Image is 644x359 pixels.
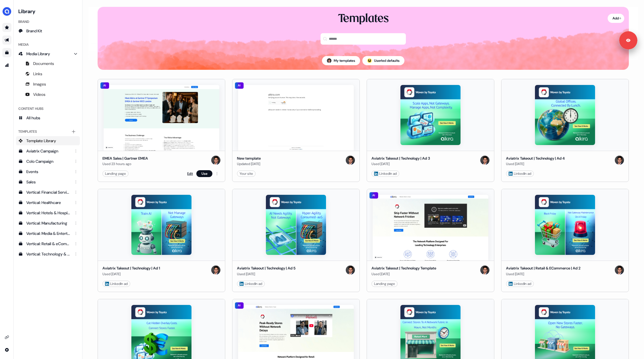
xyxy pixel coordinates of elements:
div: New template [237,156,261,161]
a: All hubs [16,113,80,122]
button: Aviatrix Takeout | Technology | Ad 4Aviatrix Takeout | Technology | Ad 4Used [DATE]Hugh LinkedIn ad [501,79,629,182]
img: Hugh [211,265,220,275]
div: Aviatrix Takeout | Technology Template [372,265,436,271]
a: Vertical: Manufacturing [16,219,80,228]
button: Aviatrix Takeout | Technology | Ad 5Aviatrix Takeout | Technology | Ad 5Used [DATE]Hugh LinkedIn ad [232,189,360,292]
div: Used [DATE] [372,271,436,277]
button: EMEA Sales | Gartner EMEAAIEMEA Sales | Gartner EMEAUsed 23 hours agoHughLanding pageEditUse [98,79,225,182]
img: Hugh [346,156,355,165]
span: Images [33,81,46,87]
button: Aviatrix Takeout | Technology | Ad 1Aviatrix Takeout | Technology | Ad 1Used [DATE]Hugh LinkedIn ad [98,189,225,292]
div: Media [16,40,80,49]
span: Videos [33,92,46,97]
button: Use [196,170,212,177]
button: userled logo;Userled defaults [362,56,404,65]
div: Aviatrix Takeout | Technology | Ad 4 [506,156,565,161]
div: Events [26,169,71,174]
div: Vertical: Media & Entertainment [26,231,71,236]
img: Aviatrix Takeout | Technology | Ad 4 [535,85,595,145]
div: AI [100,82,109,89]
a: Vertical: Hotels & Hospitality [16,208,80,217]
div: Brand [16,17,80,26]
span: Media Library [26,51,50,57]
a: Aviatrix Campaign [16,146,80,156]
div: Vertical: Hotels & Hospitality [26,210,71,216]
div: AI [235,302,244,309]
a: Brand Kit [16,26,80,35]
span: Template Library [26,138,56,144]
img: Hugh [211,156,220,165]
img: Hugh [346,265,355,275]
a: Go to templates [2,48,11,57]
img: Hugh [327,58,331,63]
a: Media Library [16,49,80,58]
span: All hubs [26,115,40,121]
button: Aviatrix Takeout | Technology | Ad 3Aviatrix Takeout | Technology | Ad 3Used [DATE]Hugh LinkedIn ad [367,79,494,182]
div: Sales [26,179,71,185]
a: Colo Campaign [16,157,80,166]
a: Vertical: Retail & eCommerce [16,239,80,248]
div: Content Hubs [16,104,80,113]
div: Aviatrix Takeout | Technology | Ad 1 [102,265,160,271]
a: Go to integrations [2,345,11,354]
div: LinkedIn ad [105,281,128,287]
div: Landing page [105,171,126,176]
img: userled logo [367,58,372,63]
span: Links [33,71,42,77]
div: Used [DATE] [237,271,295,277]
a: Vertical: Media & Entertainment [16,229,80,238]
div: Aviatrix Takeout | Technology | Ad 5 [237,265,295,271]
div: Your site [240,171,253,176]
div: Vertical: Retail & eCommerce [26,241,71,247]
div: Aviatrix Takeout | Retail & ECommerce | Ad 2 [506,265,580,271]
div: ; [367,58,372,63]
div: Vertical: Healthcare [26,200,71,205]
div: Vertical: Financial Services [26,189,71,195]
img: Aviatrix Takeout | Technology Template [373,195,488,261]
button: My templates [322,56,360,65]
img: Hugh [480,156,489,165]
div: Vertical: Technology & Software [26,251,71,257]
img: EMEA Sales | Gartner EMEA [104,85,219,151]
a: Events [16,167,80,176]
img: Aviatrix Takeout | Technology | Ad 5 [266,195,326,255]
div: Used [DATE] [372,161,430,167]
a: Sales [16,177,80,187]
div: Templates [16,127,80,136]
button: New templateAINew templateUpdated [DATE]HughYour site [232,79,360,182]
div: LinkedIn ad [509,281,531,287]
a: Go to outbound experience [2,35,11,45]
img: Hugh [615,156,624,165]
a: Vertical: Financial Services [16,188,80,197]
a: Videos [16,90,80,99]
img: Aviatrix Takeout | Technology | Ad 1 [131,195,191,255]
div: Templates [338,11,389,26]
div: Used [DATE] [506,161,565,167]
div: AI [369,192,378,199]
img: New template [238,85,354,151]
h3: Library [16,7,80,15]
div: LinkedIn ad [240,281,262,287]
div: LinkedIn ad [374,171,397,176]
button: Aviatrix Takeout | Technology TemplateAIAviatrix Takeout | Technology TemplateUsed [DATE]HughLand... [367,189,494,292]
img: Aviatrix Takeout | Retail & ECommerce | Ad 2 [535,195,595,255]
a: Vertical: Technology & Software [16,249,80,259]
a: Go to attribution [2,61,11,70]
button: Aviatrix Takeout | Retail & ECommerce | Ad 2Aviatrix Takeout | Retail & ECommerce | Ad 2Used [DAT... [501,189,629,292]
div: Updated [DATE] [237,161,261,167]
a: Template Library [16,136,80,145]
div: Used 23 hours ago [102,161,148,167]
div: Used [DATE] [506,271,580,277]
div: EMEA Sales | Gartner EMEA [102,156,148,161]
img: Hugh [615,265,624,275]
span: Documents [33,61,54,66]
a: Images [16,80,80,89]
div: Aviatrix Campaign [26,148,71,154]
a: Edit [187,171,193,176]
a: Links [16,69,80,78]
div: Vertical: Manufacturing [26,220,71,226]
a: Go to prospects [2,23,11,32]
img: Hugh [480,265,489,275]
span: Brand Kit [26,28,42,34]
div: LinkedIn ad [509,171,531,176]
